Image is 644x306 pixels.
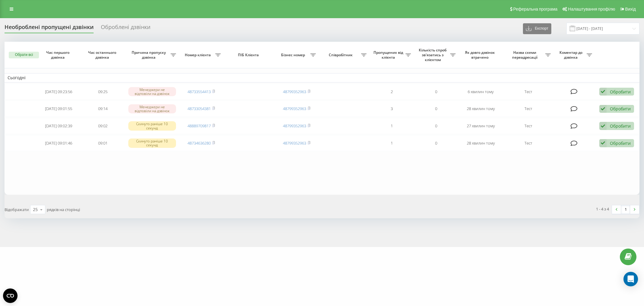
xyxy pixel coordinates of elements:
div: Обробити [610,140,631,146]
td: 1 [370,118,414,134]
span: Вихід [625,7,636,11]
button: Обрати всі [9,52,39,58]
td: 28 хвилин тому [459,135,503,151]
td: 0 [414,101,458,117]
a: 48799352963 [283,123,306,129]
span: рядків на сторінці [47,207,80,212]
span: Відображати [5,207,29,212]
span: Пропущених від клієнта [373,50,405,60]
td: 09:25 [81,84,125,100]
div: Обробити [610,123,631,129]
span: Коментар до дзвінка [557,50,587,60]
td: Тест [503,135,554,151]
td: 09:02 [81,118,125,134]
span: Кількість спроб зв'язатись з клієнтом [417,48,450,62]
a: 48889709817 [187,123,211,129]
td: Тест [503,118,554,134]
a: 48733054381 [187,106,211,111]
div: Обробити [610,106,631,112]
td: [DATE] 09:02:39 [36,118,81,134]
td: 27 хвилин тому [459,118,503,134]
div: 1 - 4 з 4 [596,206,609,212]
div: Менеджери не відповіли на дзвінок [128,87,176,96]
span: Номер клієнта [182,53,215,57]
td: 09:01 [81,135,125,151]
td: Тест [503,84,554,100]
span: ПІБ Клієнта [229,53,269,57]
span: Назва схеми переадресації [506,50,545,60]
td: 0 [414,118,458,134]
div: Менеджери не відповіли на дзвінок [128,104,176,113]
td: [DATE] 09:23:56 [36,84,81,100]
a: 48799352963 [283,89,306,94]
span: Як довго дзвінок втрачено [463,50,498,60]
span: Час першого дзвінка [41,50,76,60]
a: 48799352963 [283,106,306,111]
td: Тест [503,101,554,117]
span: Бізнес номер [277,53,310,57]
td: 28 хвилин тому [459,101,503,117]
td: 2 [370,84,414,100]
div: Необроблені пропущені дзвінки [5,24,94,33]
button: Open CMP widget [3,288,18,303]
span: Реферальна програма [513,7,558,11]
a: 48733554413 [187,89,211,94]
td: 1 [370,135,414,151]
a: 48799352963 [283,140,306,146]
div: Обробити [610,89,631,95]
span: Час останнього дзвінка [86,50,120,60]
div: 25 [33,207,38,213]
td: 0 [414,135,458,151]
span: Співробітник [322,53,361,57]
div: Скинуто раніше 10 секунд [128,138,176,148]
td: 09:14 [81,101,125,117]
td: [DATE] 09:01:46 [36,135,81,151]
div: Open Intercom Messenger [623,272,638,286]
a: 1 [621,205,630,214]
span: Причина пропуску дзвінка [128,50,171,60]
td: [DATE] 09:01:55 [36,101,81,117]
td: 3 [370,101,414,117]
button: Експорт [523,23,551,34]
td: Сьогодні [5,73,639,82]
td: 6 хвилин тому [459,84,503,100]
div: Оброблені дзвінки [101,24,150,33]
td: 0 [414,84,458,100]
div: Скинуто раніше 10 секунд [128,121,176,130]
a: 48734636280 [187,140,211,146]
span: Налаштування профілю [568,7,615,11]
